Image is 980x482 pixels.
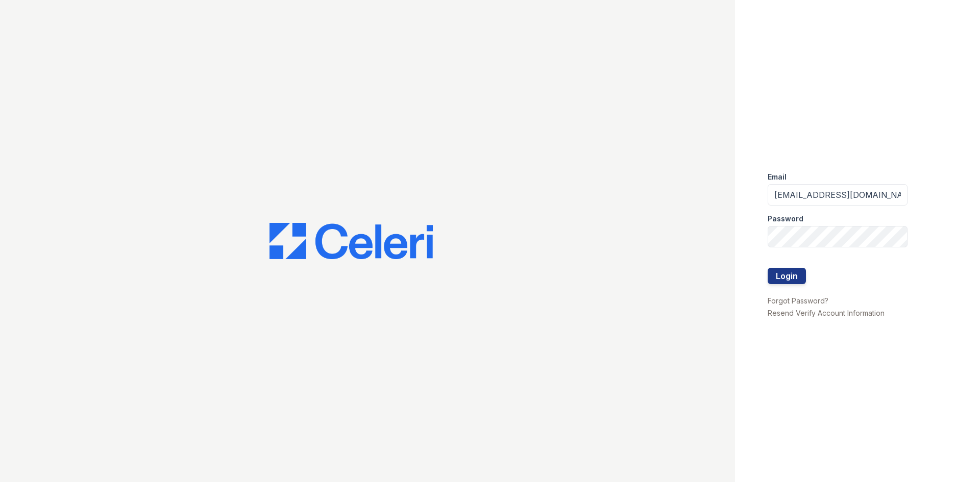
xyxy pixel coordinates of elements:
[768,172,787,182] label: Email
[768,268,806,284] button: Login
[768,296,828,305] a: Forgot Password?
[269,223,433,260] img: CE_Logo_Blue-a8612792a0a2168367f1c8372b55b34899dd931a85d93a1a3d3e32e68fde9ad4.png
[768,214,803,224] label: Password
[768,309,885,317] a: Resend Verify Account Information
